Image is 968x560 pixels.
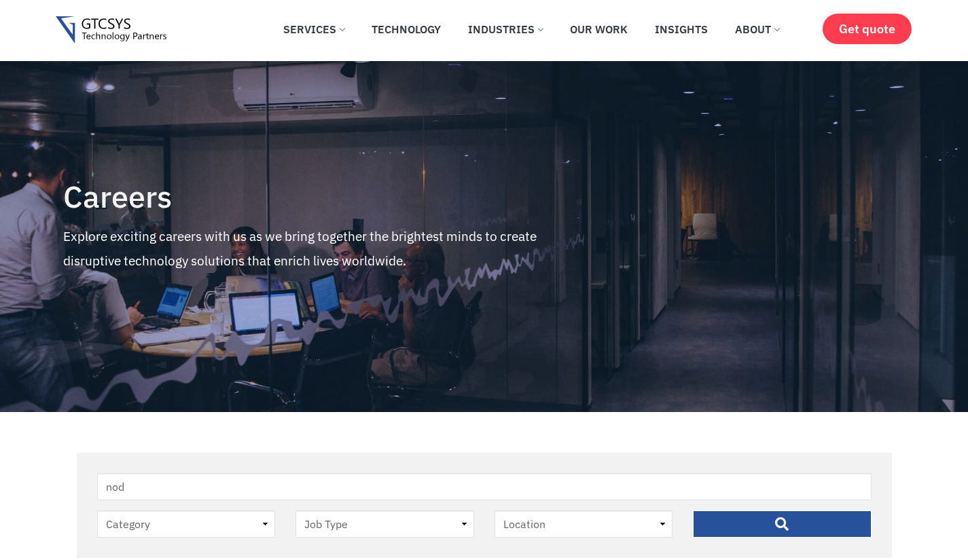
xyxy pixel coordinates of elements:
[560,14,638,44] a: Our Work
[839,22,895,36] span: Get quote
[645,14,718,44] a: Insights
[693,510,872,538] input: 
[361,14,451,44] a: Technology
[458,14,553,44] a: Industries
[56,16,166,44] img: Gtcsys logo
[273,14,355,44] a: Services
[63,180,585,214] h4: Careers
[63,224,585,273] p: Explore exciting careers with us as we bring together the brightest minds to create disruptive te...
[725,14,789,44] a: About
[823,14,912,44] a: Get quote
[97,473,872,500] input: Keywords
